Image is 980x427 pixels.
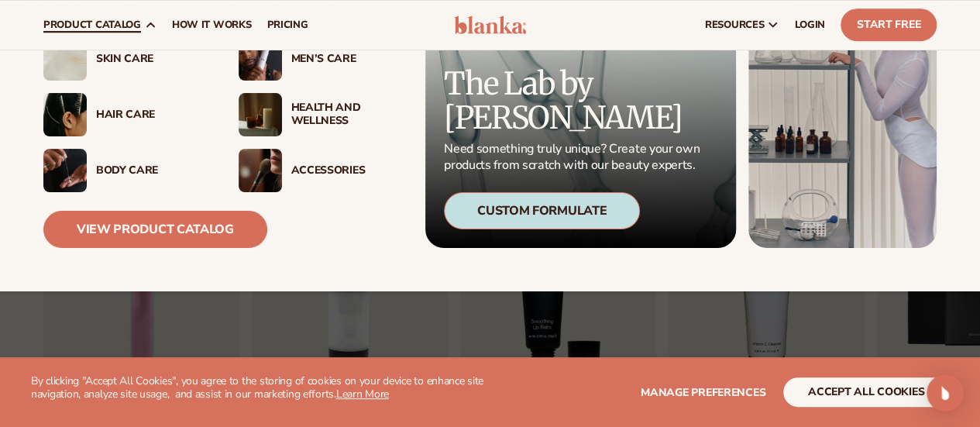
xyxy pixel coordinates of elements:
a: Learn More [336,387,389,401]
a: Female with makeup brush. Accessories [239,149,403,192]
span: How It Works [172,19,252,31]
a: View Product Catalog [43,211,267,248]
a: Male hand applying moisturizer. Body Care [43,149,208,192]
img: Female hair pulled back with clips. [43,93,87,136]
div: Hair Care [96,108,208,122]
img: Male hand applying moisturizer. [43,149,87,192]
div: Body Care [96,164,208,177]
button: Manage preferences [641,377,765,407]
div: Health And Wellness [291,102,403,128]
div: Men’s Care [291,53,403,66]
img: logo [454,15,527,34]
img: Female with makeup brush. [239,149,282,192]
div: Skin Care [96,53,208,66]
img: Cream moisturizer swatch. [43,37,87,81]
p: The Lab by [PERSON_NAME] [444,67,704,135]
a: Start Free [841,9,937,41]
a: Male holding moisturizer bottle. Men’s Care [239,37,403,81]
img: Candles and incense on table. [239,93,282,136]
a: Cream moisturizer swatch. Skin Care [43,37,208,81]
button: accept all cookies [783,377,949,407]
a: Candles and incense on table. Health And Wellness [239,93,403,136]
div: Custom Formulate [444,192,640,229]
div: Open Intercom Messenger [927,374,964,412]
div: Accessories [291,164,403,177]
p: Need something truly unique? Create your own products from scratch with our beauty experts. [444,141,704,174]
span: LOGIN [795,19,825,31]
span: resources [705,19,764,31]
p: By clicking "Accept All Cookies", you agree to the storing of cookies on your device to enhance s... [31,375,490,401]
span: pricing [266,19,308,31]
img: Male holding moisturizer bottle. [239,37,282,81]
span: Manage preferences [641,385,765,400]
span: product catalog [43,19,141,31]
a: Female hair pulled back with clips. Hair Care [43,93,208,136]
